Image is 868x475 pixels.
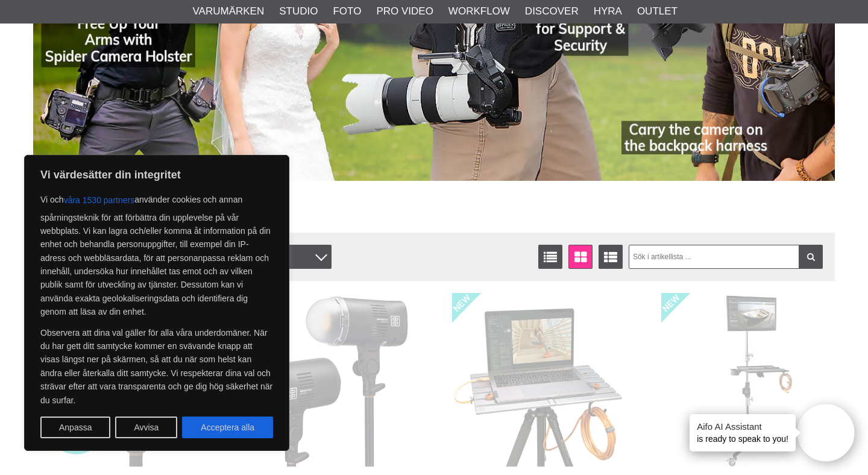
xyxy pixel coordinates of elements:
[24,155,289,451] div: Vi värdesätter din integritet
[64,189,135,211] button: våra 1530 partners
[40,326,273,407] p: Observera att dina val gäller för alla våra underdomäner. När du har gett ditt samtycke kommer en...
[40,168,273,182] p: Vi värdesätter din integritet
[182,417,273,438] button: Acceptera alla
[115,417,177,438] button: Avvisa
[40,189,273,319] p: Vi och använder cookies och annan spårningsteknik för att förbättra din upplevelse på vår webbpla...
[40,417,110,438] button: Anpassa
